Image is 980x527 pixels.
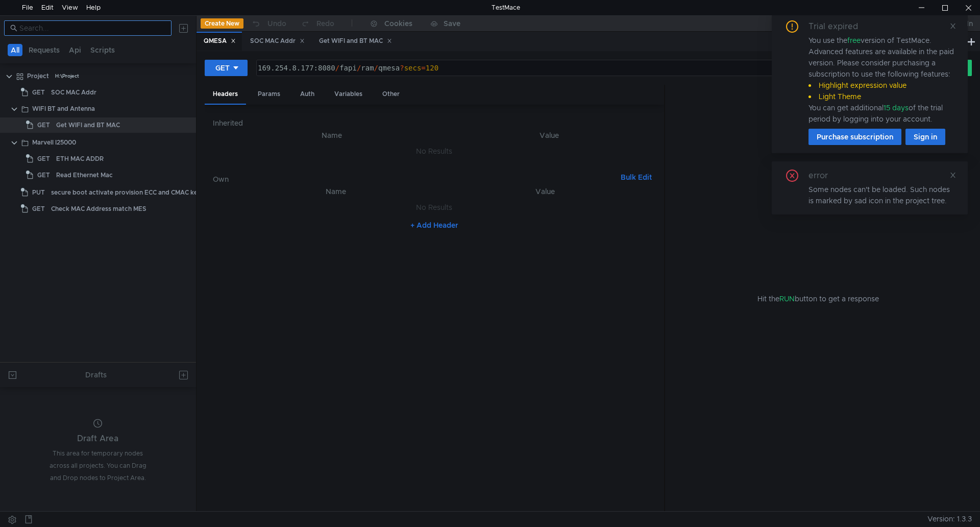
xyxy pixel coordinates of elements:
[26,44,63,56] button: Requests
[443,129,656,141] th: Value
[32,85,45,100] span: GET
[205,85,246,105] div: Headers
[757,293,879,304] span: Hit the button to get a response
[87,44,118,56] button: Scripts
[19,22,165,34] input: Search...
[905,129,945,145] button: Sign in
[267,17,286,30] div: Undo
[416,147,452,156] nz-embed-empty: No Results
[319,36,392,46] div: Get WIFI and BT MAC
[847,36,861,45] span: free
[250,85,288,104] div: Params
[374,85,408,104] div: Other
[32,201,45,217] span: GET
[32,101,95,116] div: WIFI BT and Antenna
[808,91,955,102] li: Light Theme
[808,184,955,206] div: Some nodes can't be loaded. Such nodes is marked by sad icon in the project tree.
[213,117,656,129] h6: Inherited
[292,85,323,104] div: Auth
[316,17,334,30] div: Redo
[442,185,648,198] th: Value
[32,135,76,150] div: Marvell I25000
[27,68,49,84] div: Project
[37,167,50,183] span: GET
[85,369,107,381] div: Drafts
[326,85,371,104] div: Variables
[8,44,22,56] button: All
[213,173,617,185] h6: Own
[56,117,120,133] div: Get WIFI and BT MAC
[779,294,795,303] span: RUN
[250,36,305,46] div: SOC MAC Addr
[416,203,452,212] nz-embed-empty: No Results
[293,16,341,31] button: Redo
[406,219,462,231] button: + Add Header
[51,185,204,200] div: secure boot activate provision ECC and CMAC keys
[444,20,460,27] div: Save
[56,151,104,166] div: ETH MAC ADDR
[384,17,412,30] div: Cookies
[617,171,656,183] button: Bulk Edit
[229,185,442,198] th: Name
[808,170,840,182] div: error
[221,129,443,141] th: Name
[808,80,955,91] li: Highlight expression value
[808,129,901,145] button: Purchase subscription
[201,18,243,29] button: Create New
[37,117,50,133] span: GET
[66,44,84,56] button: Api
[808,20,870,33] div: Trial expired
[205,60,248,76] button: GET
[215,62,230,74] div: GET
[32,185,45,200] span: PUT
[37,151,50,166] span: GET
[243,16,293,31] button: Undo
[56,167,113,183] div: Read Ethernet Mac
[808,35,955,125] div: You use the version of TestMace. Advanced features are available in the paid version. Please cons...
[55,68,79,84] div: H:\Project
[808,102,955,125] div: You can get additional of the trial period by logging into your account.
[51,85,96,100] div: SOC MAC Addr
[51,201,146,217] div: Check MAC Address match MES
[204,36,236,46] div: QMESA
[884,103,909,112] span: 15 days
[927,512,972,526] span: Version: 1.3.3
